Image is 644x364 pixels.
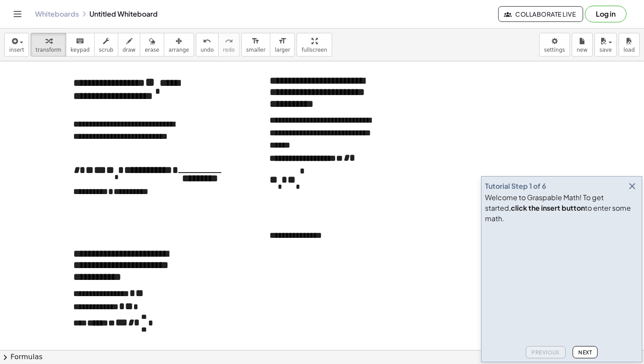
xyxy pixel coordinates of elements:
[544,47,565,53] span: settings
[123,47,136,53] span: draw
[140,33,164,57] button: erase
[578,349,592,356] span: Next
[35,10,79,18] a: Whiteboards
[301,47,327,53] span: fullscreen
[71,47,90,53] span: keypad
[270,33,295,57] button: format_sizelarger
[223,47,235,53] span: redo
[241,33,270,57] button: format_sizesmaller
[275,47,290,53] span: larger
[498,6,583,22] button: Collaborate Live
[94,33,118,57] button: scrub
[485,181,546,191] div: Tutorial Step 1 of 6
[246,47,265,53] span: smaller
[619,33,640,57] button: load
[169,47,189,53] span: arrange
[145,47,159,53] span: erase
[251,36,260,46] i: format_size
[572,33,593,57] button: new
[99,47,113,53] span: scrub
[9,47,24,53] span: insert
[66,33,95,57] button: keyboardkeypad
[218,33,240,57] button: redoredo
[511,203,585,212] b: click the insert button
[594,33,617,57] button: save
[623,47,635,53] span: load
[585,6,626,22] button: Log in
[203,36,211,46] i: undo
[539,33,570,57] button: settings
[278,36,287,46] i: format_size
[76,36,84,46] i: keyboard
[118,33,141,57] button: draw
[164,33,194,57] button: arrange
[35,47,61,53] span: transform
[31,33,66,57] button: transform
[599,47,612,53] span: save
[506,10,576,18] span: Collaborate Live
[201,47,214,53] span: undo
[4,33,29,57] button: insert
[196,33,219,57] button: undoundo
[573,346,598,358] button: Next
[297,33,332,57] button: fullscreen
[485,192,638,224] div: Welcome to Graspable Math! To get started, to enter some math.
[577,47,587,53] span: new
[11,7,25,21] button: Toggle navigation
[225,36,233,46] i: redo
